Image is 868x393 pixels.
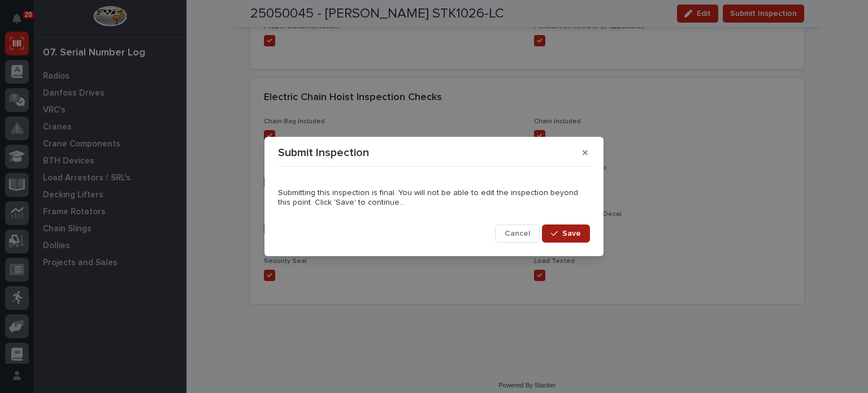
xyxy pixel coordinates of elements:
[562,228,581,239] span: Save
[278,146,369,159] p: Submit Inspection
[495,224,540,243] button: Cancel
[505,228,530,239] span: Cancel
[278,188,590,208] p: Submitting this inspection is final. You will not be able to edit the inspection beyond this poin...
[542,224,590,243] button: Save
